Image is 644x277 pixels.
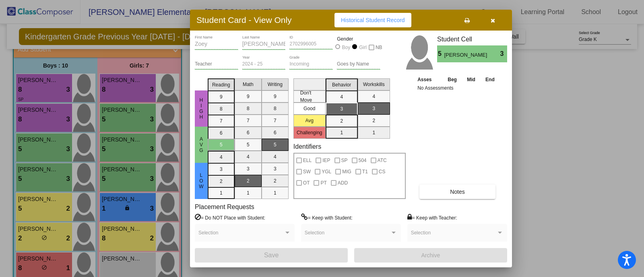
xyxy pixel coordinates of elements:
span: ADD [338,178,348,188]
span: SP [341,156,348,165]
span: Historical Student Record [341,17,405,23]
th: Asses [415,75,442,84]
input: year [242,62,286,67]
span: 504 [359,156,367,165]
label: Identifiers [293,143,321,150]
mat-label: Gender [337,35,380,43]
button: Notes [419,185,495,199]
span: PT [320,178,326,188]
label: Placement Requests [195,203,254,211]
span: IEP [322,156,330,165]
label: = Do NOT Place with Student: [195,213,265,222]
span: CS [379,167,386,176]
th: End [480,75,500,84]
button: Historical Student Record [334,13,411,27]
input: Enter ID [289,41,333,47]
h3: Student Cell [437,35,507,43]
span: ELL [303,156,312,165]
input: goes by name [337,62,380,67]
span: High [198,97,205,120]
div: Girl [359,44,367,51]
span: Save [264,252,279,259]
span: Archive [421,252,440,259]
span: T1 [362,167,368,176]
span: OT [303,178,310,188]
th: Mid [462,75,480,84]
span: SW [303,167,311,176]
td: No Assessments [415,84,500,92]
span: NB [376,43,382,52]
h3: Student Card - View Only [196,15,292,25]
input: grade [289,62,333,67]
button: Save [195,248,348,263]
span: [PERSON_NAME] [444,51,489,59]
div: Boy [342,44,351,51]
label: = Keep with Student: [301,213,353,222]
th: Beg [442,75,462,84]
span: Avg [198,136,205,153]
span: 5 [437,49,444,59]
span: Low [198,172,205,189]
span: MIG [342,167,351,176]
button: Archive [354,248,507,263]
label: = Keep with Teacher: [407,213,457,222]
span: Notes [450,189,465,195]
input: teacher [195,62,238,67]
span: ATC [378,156,387,165]
span: YGL [322,167,331,176]
span: 3 [500,49,507,59]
